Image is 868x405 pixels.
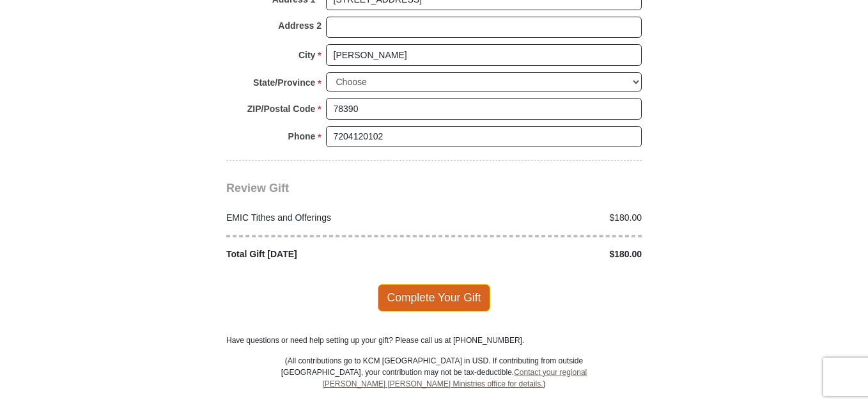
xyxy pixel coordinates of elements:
span: Review Gift [226,182,289,195]
span: Complete Your Gift [378,284,491,311]
div: $180.00 [434,248,649,261]
strong: State/Province [253,74,315,91]
div: $180.00 [434,211,649,225]
div: EMIC Tithes and Offerings [220,211,435,225]
div: Total Gift [DATE] [220,248,435,261]
strong: Address 2 [278,17,322,35]
strong: ZIP/Postal Code [247,100,316,118]
strong: Phone [288,127,316,145]
a: Contact your regional [PERSON_NAME] [PERSON_NAME] Ministries office for details. [322,368,587,388]
p: Have questions or need help setting up your gift? Please call us at [PHONE_NUMBER]. [226,335,642,346]
strong: City [298,46,315,64]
